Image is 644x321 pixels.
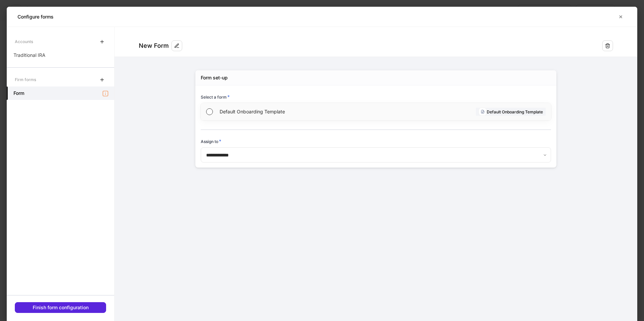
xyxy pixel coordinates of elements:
a: Traditional IRA [7,48,114,62]
p: Traditional IRA [13,52,45,59]
a: Form [7,86,114,100]
div: Firm forms [15,74,36,85]
button: Finish form configuration [15,302,106,313]
div: Accounts [15,36,33,47]
h5: Form [13,90,24,97]
span: Default Onboarding Template [220,108,375,115]
div: Default Onboarding Template [476,108,546,116]
h5: Configure forms [18,13,54,20]
div: Finish form configuration [33,305,89,310]
div: New Form [139,42,169,50]
div: Form set-up [201,74,228,81]
h6: Assign to [201,138,221,145]
h6: Select a form [201,94,230,100]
